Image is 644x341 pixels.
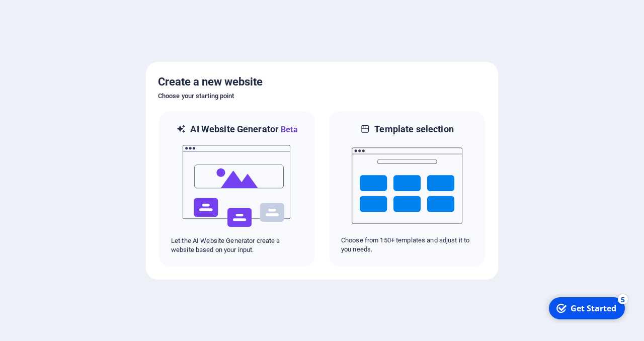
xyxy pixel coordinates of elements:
img: ai [182,136,292,236]
div: AI Website GeneratorBetaaiLet the AI Website Generator create a website based on your input. [158,110,316,268]
div: Get Started 5 items remaining, 0% complete [6,4,82,26]
h6: Choose your starting point [158,90,486,102]
p: Let the AI Website Generator create a website based on your input. [171,236,303,254]
p: Choose from 150+ templates and adjust it to you needs. [341,236,473,254]
div: Template selectionChoose from 150+ templates and adjust it to you needs. [328,110,486,268]
h6: Template selection [374,123,453,135]
div: 5 [74,1,85,11]
h5: Create a new website [158,74,486,90]
div: Get Started [27,10,73,21]
h6: AI Website Generator [190,123,297,136]
span: Beta [279,125,298,134]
